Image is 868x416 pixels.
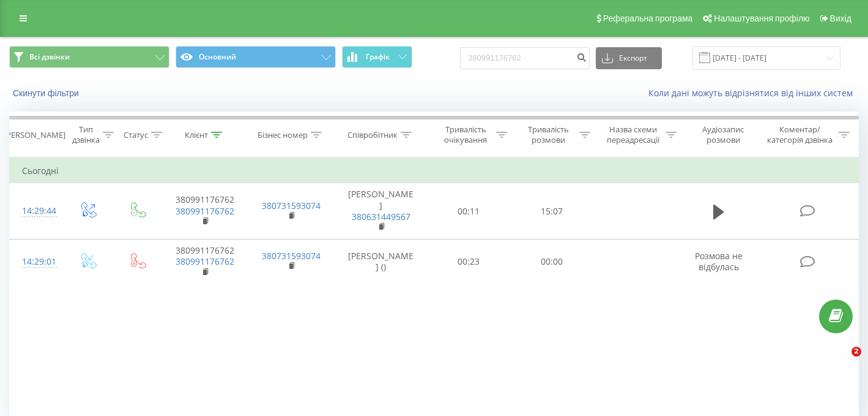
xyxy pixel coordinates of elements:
td: 00:11 [427,183,510,240]
div: Тип дзвінка [72,124,100,145]
span: Графік [366,53,390,61]
div: Назва схеми переадресації [604,124,662,145]
a: 380731593074 [262,250,321,262]
iframe: Intercom live chat [826,347,856,376]
a: 380631449567 [352,211,410,222]
span: Всі дзвінки [29,52,70,62]
div: 14:29:01 [22,250,50,274]
div: Аудіозапис розмови [691,124,756,145]
button: Експорт [596,47,662,69]
td: 00:00 [510,240,593,285]
div: Бізнес номер [258,130,308,140]
div: Тривалість розмови [521,124,576,145]
div: Співробітник [347,130,398,140]
button: Всі дзвінки [9,46,169,68]
div: Статус [124,130,148,140]
button: Графік [342,46,412,68]
div: 14:29:44 [22,199,50,223]
span: Вихід [830,13,851,23]
span: Реферальна програма [603,13,693,23]
td: 380991176762 [162,240,248,285]
button: Основний [176,46,336,68]
a: 380991176762 [176,255,234,267]
div: Клієнт [185,130,208,140]
td: 15:07 [510,183,593,240]
a: Коли дані можуть відрізнятися вiд інших систем [648,87,859,99]
td: Сьогодні [10,159,859,183]
span: Розмова не відбулась [695,250,743,273]
td: [PERSON_NAME] () [335,240,428,285]
div: Коментар/категорія дзвінка [764,124,836,145]
div: Тривалість очікування [438,124,493,145]
td: [PERSON_NAME] [335,183,428,240]
div: [PERSON_NAME] [4,130,65,140]
a: 380731593074 [262,200,321,211]
a: 380991176762 [176,205,234,217]
td: 00:23 [427,240,510,285]
button: Скинути фільтри [9,88,85,99]
span: 2 [851,347,861,357]
td: 380991176762 [162,183,248,240]
input: Пошук за номером [460,47,590,69]
span: Налаштування профілю [714,13,809,23]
